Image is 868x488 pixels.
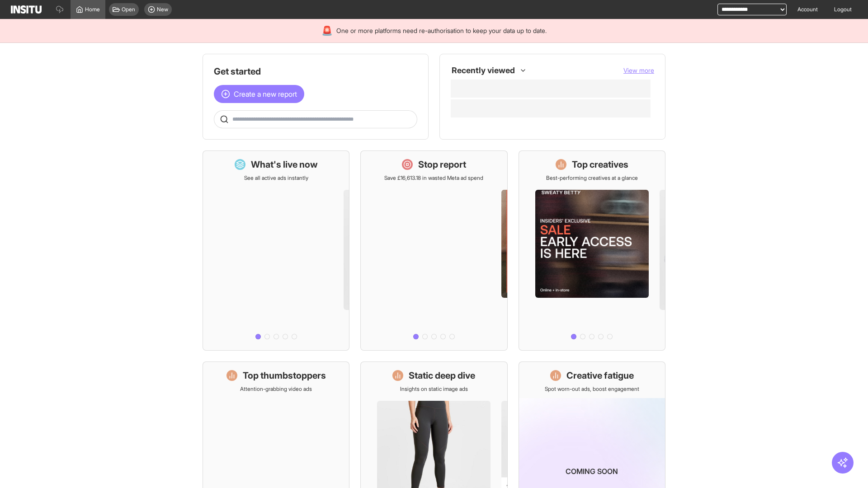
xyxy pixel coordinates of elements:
p: See all active ads instantly [244,174,308,182]
span: New [157,6,168,13]
span: Home [85,6,100,13]
p: Attention-grabbing video ads [240,385,312,393]
h1: Top thumbstoppers [243,369,326,382]
a: What's live nowSee all active ads instantly [203,150,349,351]
p: Insights on static image ads [400,385,468,393]
p: Best-performing creatives at a glance [546,174,638,182]
span: Open [122,6,135,13]
h1: Get started [214,65,417,78]
a: Stop reportSave £16,613.18 in wasted Meta ad spend [360,150,507,351]
h1: What's live now [251,158,318,171]
span: Create a new report [234,89,297,99]
a: Top creativesBest-performing creatives at a glance [519,150,665,351]
img: Logo [11,5,42,14]
div: 🚨 [321,24,333,37]
h1: Static deep dive [409,369,475,382]
button: View more [623,66,654,75]
h1: Top creatives [572,158,628,171]
span: One or more platforms need re-authorisation to keep your data up to date. [336,26,547,35]
button: Create a new report [214,85,304,103]
h1: Stop report [418,158,466,171]
span: View more [623,66,654,74]
p: Save £16,613.18 in wasted Meta ad spend [384,174,483,182]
